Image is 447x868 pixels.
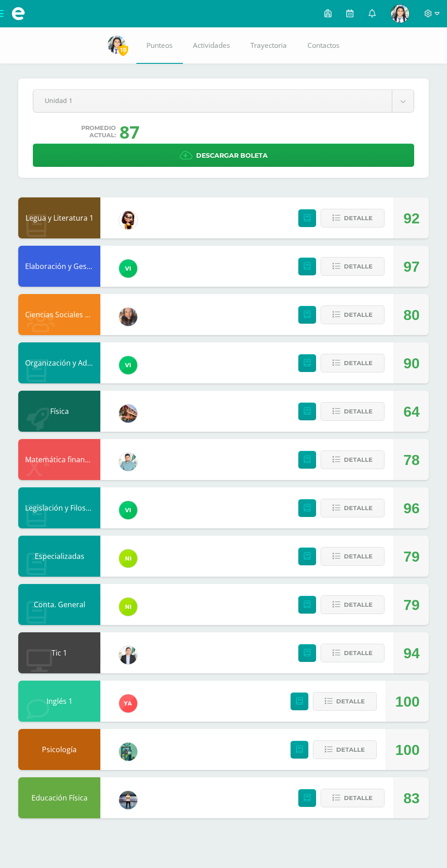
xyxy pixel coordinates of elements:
[196,145,268,167] span: Descargar boleta
[18,487,100,528] div: Legislación y Filosofía Empresarial
[119,694,137,713] img: 90ee13623fa7c5dbc2270dab131931b4.png
[45,90,380,111] span: Unidad 1
[119,453,137,471] img: 3bbeeb896b161c296f86561e735fa0fc.png
[403,343,420,384] div: 90
[18,342,100,383] div: Organización y Admon.
[403,246,420,287] div: 97
[321,305,385,324] button: Detalle
[403,488,420,529] div: 96
[344,306,373,323] span: Detalle
[119,356,137,374] img: a241c2b06c5b4daf9dd7cbc5f490cd0f.png
[136,27,183,64] a: Punteos
[403,584,420,625] div: 79
[403,439,420,480] div: 78
[321,547,385,566] button: Detalle
[119,211,137,229] img: cddb2fafc80e4a6e526b97ae3eca20ef.png
[146,41,172,50] span: Punteos
[18,197,100,238] div: Legua y Literatura 1
[313,740,377,759] button: Detalle
[193,41,230,50] span: Actividades
[344,645,373,661] span: Detalle
[33,90,414,112] a: Unidad 1
[321,789,385,807] button: Detalle
[321,209,385,227] button: Detalle
[336,693,365,710] span: Detalle
[120,120,140,144] div: 87
[18,632,100,673] div: Tic 1
[344,548,373,565] span: Detalle
[250,41,287,50] span: Trayectoria
[307,41,339,50] span: Contactos
[403,198,420,239] div: 92
[18,777,100,818] div: Educación Física
[395,729,420,770] div: 100
[119,743,137,761] img: b3df963adb6106740b98dae55d89aff1.png
[119,791,137,809] img: bde165c00b944de6c05dcae7d51e2fcc.png
[403,536,420,577] div: 79
[321,257,385,276] button: Detalle
[18,439,100,480] div: Matemática financiera
[119,549,137,568] img: ca60df5ae60ada09d1f93a1da4ab2e41.png
[119,404,137,423] img: 0a4f8d2552c82aaa76f7aefb013bc2ce.png
[344,451,373,468] span: Detalle
[344,596,373,613] span: Detalle
[18,584,100,625] div: Conta. General
[391,5,409,23] img: c8b2554278c2aa8190328a3408ea909e.png
[395,681,420,722] div: 100
[321,402,385,421] button: Detalle
[183,27,240,64] a: Actividades
[119,308,137,326] img: 8286b9a544571e995a349c15127c7be6.png
[81,124,116,139] span: Promedio actual:
[118,44,128,56] span: 10
[18,294,100,335] div: Ciencias Sociales y Formación Ciudadana
[313,692,377,711] button: Detalle
[344,210,373,227] span: Detalle
[18,536,100,577] div: Especializadas
[321,499,385,517] button: Detalle
[18,246,100,287] div: Elaboración y Gestión de Proyectos
[344,500,373,517] span: Detalle
[336,741,365,758] span: Detalle
[321,595,385,614] button: Detalle
[321,450,385,469] button: Detalle
[403,391,420,432] div: 64
[18,391,100,432] div: Física
[297,27,350,64] a: Contactos
[403,294,420,336] div: 80
[119,646,137,664] img: aa2172f3e2372f881a61fb647ea0edf1.png
[344,258,373,275] span: Detalle
[321,354,385,372] button: Detalle
[344,355,373,372] span: Detalle
[33,144,414,167] a: Descargar boleta
[108,36,126,54] img: c8b2554278c2aa8190328a3408ea909e.png
[321,644,385,662] button: Detalle
[344,403,373,420] span: Detalle
[18,681,100,722] div: Inglés 1
[403,633,420,674] div: 94
[119,501,137,519] img: a241c2b06c5b4daf9dd7cbc5f490cd0f.png
[119,598,137,616] img: ca60df5ae60ada09d1f93a1da4ab2e41.png
[240,27,297,64] a: Trayectoria
[119,259,137,278] img: a241c2b06c5b4daf9dd7cbc5f490cd0f.png
[403,778,420,819] div: 83
[344,790,373,806] span: Detalle
[18,729,100,770] div: Psicología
